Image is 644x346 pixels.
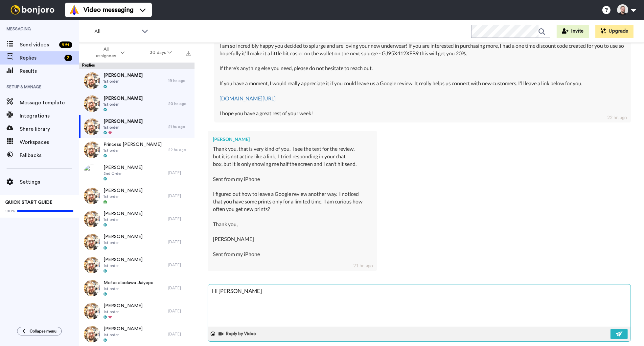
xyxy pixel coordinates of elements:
span: 1st order [103,79,143,84]
span: Fallbacks [20,151,79,159]
a: [PERSON_NAME]1st order[DATE] [79,300,195,323]
img: bj-logo-header-white.svg [8,5,57,14]
a: [PERSON_NAME]1st order20 hr. ago [79,92,195,115]
span: 1st order [103,217,143,222]
span: Workspaces [20,138,79,146]
a: [PERSON_NAME]1st order21 hr. ago [79,115,195,138]
div: 21 hr. ago [353,262,373,269]
div: [DATE] [168,239,191,245]
span: Collapse menu [30,329,57,334]
span: All [94,28,138,36]
span: QUICK START GUIDE [5,200,53,205]
img: vm-color.svg [69,5,80,15]
button: Invite [557,25,589,38]
button: Collapse menu [17,327,62,335]
div: 99 + [59,41,72,48]
span: Princess [PERSON_NAME] [103,141,162,148]
span: [PERSON_NAME] [103,233,143,240]
a: Motesolaoluwa Jaiyepe1st order[DATE] [79,277,195,300]
div: Replies [79,63,195,69]
span: 1st order [103,309,143,314]
div: [DATE] [168,262,191,268]
span: Results [20,67,79,75]
span: [PERSON_NAME] [103,187,143,194]
span: 1st order [103,194,143,199]
span: [PERSON_NAME] [103,118,143,125]
span: [PERSON_NAME] [103,164,143,171]
img: efa524da-70a9-41f2-aa42-4cb2d5cfdec7-thumb.jpg [84,326,100,342]
img: efa524da-70a9-41f2-aa42-4cb2d5cfdec7-thumb.jpg [84,234,100,250]
div: [DATE] [168,285,191,291]
img: efa524da-70a9-41f2-aa42-4cb2d5cfdec7-thumb.jpg [84,211,100,227]
a: [DOMAIN_NAME][URL] [219,95,276,101]
button: 30 days [137,47,184,59]
button: Export all results that match these filters now. [184,48,193,58]
div: [DATE] [168,193,191,199]
span: 2nd Order [103,171,143,176]
textarea: Hi N [208,284,631,327]
span: 1st order [103,286,153,291]
div: Thank you, that is very kind of you. I see the text for the review, but it is not acting like a l... [213,145,372,190]
span: [PERSON_NAME] [103,303,143,309]
span: Video messaging [83,5,133,14]
span: 1st order [103,125,143,130]
span: Send videos [20,41,57,49]
span: [PERSON_NAME] [103,256,143,263]
img: efa524da-70a9-41f2-aa42-4cb2d5cfdec7-thumb.jpg [84,72,100,89]
div: 20 hr. ago [168,101,191,106]
span: Motesolaoluwa Jaiyepe [103,279,153,286]
span: [PERSON_NAME] [103,95,143,102]
span: 1st order [103,148,162,153]
a: [PERSON_NAME]1st order19 hr. ago [79,69,195,92]
a: [PERSON_NAME]1st order[DATE] [79,230,195,253]
a: [PERSON_NAME]2nd Order[DATE] [79,161,195,184]
img: efa524da-70a9-41f2-aa42-4cb2d5cfdec7-thumb.jpg [84,119,100,135]
img: efa524da-70a9-41f2-aa42-4cb2d5cfdec7-thumb.jpg [84,188,100,204]
div: Hi [PERSON_NAME], I am so incredibly happy you decided to splurge and are loving your new underwe... [219,27,626,117]
span: Settings [20,178,79,186]
img: efa524da-70a9-41f2-aa42-4cb2d5cfdec7-thumb.jpg [84,142,100,158]
a: [PERSON_NAME]1st order[DATE] [79,253,195,277]
div: [DATE] [168,308,191,314]
span: 100% [5,208,15,214]
a: [PERSON_NAME]1st order[DATE] [79,207,195,230]
button: All assignees [80,43,137,62]
img: 8db93726-50d8-4d85-967b-90c4cb94ea46-thumb.jpg [84,165,100,181]
div: 22 hr. ago [168,147,191,152]
span: 1st order [103,102,143,107]
span: 1st order [103,332,143,337]
span: [PERSON_NAME] [103,72,143,79]
span: Integrations [20,112,79,120]
div: I figured out how to leave a Google review another way. I noticed that you have some prints only ... [213,190,372,265]
div: [DATE] [168,332,191,337]
span: Share library [20,125,79,133]
img: efa524da-70a9-41f2-aa42-4cb2d5cfdec7-thumb.jpg [84,303,100,319]
div: 22 hr. ago [607,114,627,121]
img: export.svg [186,51,191,56]
span: [PERSON_NAME] [103,210,143,217]
span: Message template [20,99,79,107]
button: Upgrade [595,25,633,38]
div: [DATE] [168,170,191,175]
img: efa524da-70a9-41f2-aa42-4cb2d5cfdec7-thumb.jpg [84,257,100,273]
div: [PERSON_NAME] [213,136,372,143]
div: 21 hr. ago [168,124,191,129]
span: [PERSON_NAME] [103,326,143,332]
a: Princess [PERSON_NAME]1st order22 hr. ago [79,138,195,161]
span: 1st order [103,263,143,268]
a: [PERSON_NAME]1st order[DATE] [79,323,195,346]
div: 3 [64,55,72,61]
div: [DATE] [168,216,191,222]
span: All assignees [93,46,119,59]
span: 1st order [103,240,143,245]
img: efa524da-70a9-41f2-aa42-4cb2d5cfdec7-thumb.jpg [84,95,100,112]
a: [PERSON_NAME]1st order[DATE] [79,184,195,207]
div: 19 hr. ago [168,78,191,83]
img: efa524da-70a9-41f2-aa42-4cb2d5cfdec7-thumb.jpg [84,280,100,296]
span: Replies [20,54,62,62]
img: send-white.svg [616,331,623,336]
button: Reply by Video [218,329,258,339]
